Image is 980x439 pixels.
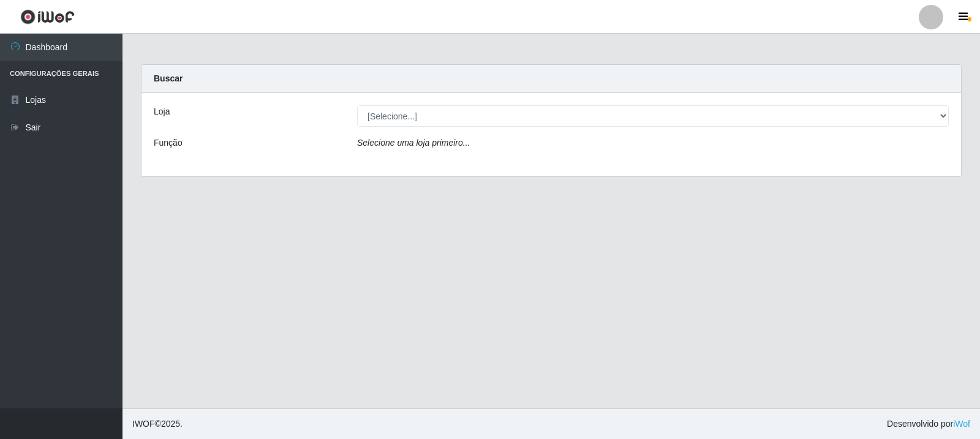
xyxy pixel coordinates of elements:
[20,9,75,24] img: CoreUI Logo
[887,418,970,430] span: Desenvolvido por
[132,418,183,430] span: © 2025 .
[953,419,970,429] a: iWof
[154,73,183,83] strong: Buscar
[154,137,183,149] label: Função
[132,419,155,429] span: IWOF
[154,105,170,118] label: Loja
[357,138,470,148] i: Selecione uma loja primeiro...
